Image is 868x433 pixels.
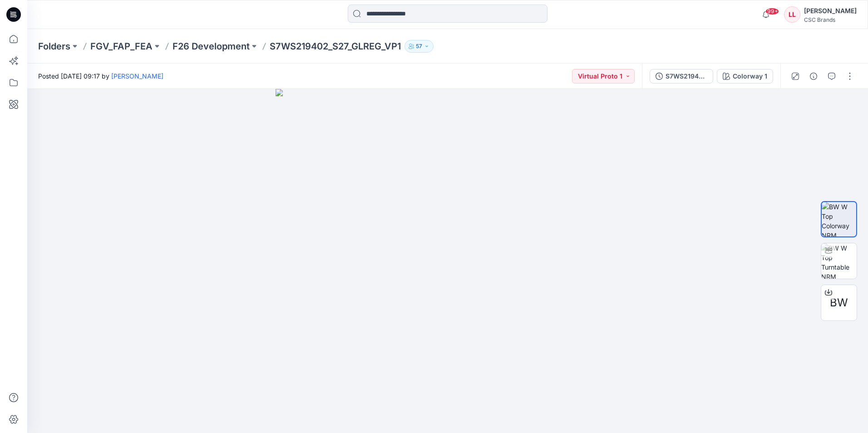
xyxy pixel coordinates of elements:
div: Colorway 1 [733,71,767,81]
p: 57 [416,41,422,51]
p: S7WS219402_S27_GLREG_VP1 [270,40,401,53]
span: BW [830,295,848,311]
img: BW W Top Colorway NRM [822,202,856,236]
img: BW W Top Turntable NRM [821,243,857,279]
a: Folders [38,40,70,53]
div: LL [784,6,800,23]
button: S7WS219402_S27_GLREG_VP1 [650,69,713,84]
div: S7WS219402_S27_GLREG_VP1 [666,71,707,81]
span: Posted [DATE] 09:17 by [38,71,163,81]
a: FGV_FAP_FEA [90,40,153,53]
button: 57 [404,40,434,53]
span: 99+ [765,8,779,15]
button: Details [806,69,821,84]
img: eyJhbGciOiJIUzI1NiIsImtpZCI6IjAiLCJzbHQiOiJzZXMiLCJ0eXAiOiJKV1QifQ.eyJkYXRhIjp7InR5cGUiOiJzdG9yYW... [276,89,620,433]
a: F26 Development [173,40,250,53]
a: [PERSON_NAME] [111,72,163,80]
div: [PERSON_NAME] [804,5,857,16]
button: Colorway 1 [717,69,773,84]
div: CSC Brands [804,16,857,23]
